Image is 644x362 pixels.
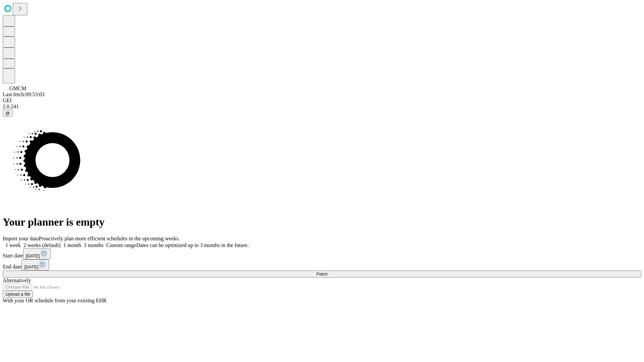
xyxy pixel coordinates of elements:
[5,242,21,248] span: 1 week
[3,278,31,283] span: Alternatively
[3,110,13,117] button: @
[3,98,641,104] div: GEI
[3,216,641,228] h1: Your planner is empty
[316,271,327,277] span: Fetch
[23,242,61,248] span: 2 weeks (default)
[21,259,49,270] button: [DATE]
[39,236,180,241] span: Proactively plan more efficient schedules in the upcoming weeks.
[3,92,45,97] span: Last fetch: 09:53:03
[3,298,107,303] span: With your OR schedule from your existing EHR
[3,236,39,241] span: Import your data
[106,242,136,248] span: Custom range
[5,111,10,116] span: @
[63,242,81,248] span: 1 month
[3,104,641,110] div: 2.0.241
[23,248,51,259] button: [DATE]
[9,85,26,91] span: GMCM
[24,264,38,269] span: [DATE]
[3,248,641,259] div: Start date
[3,270,641,278] button: Fetch
[84,242,104,248] span: 3 months
[3,291,33,298] button: Upload a file
[136,242,249,248] span: Dates can be optimized up to 3 months in the future.
[3,259,641,270] div: End date
[26,253,40,258] span: [DATE]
